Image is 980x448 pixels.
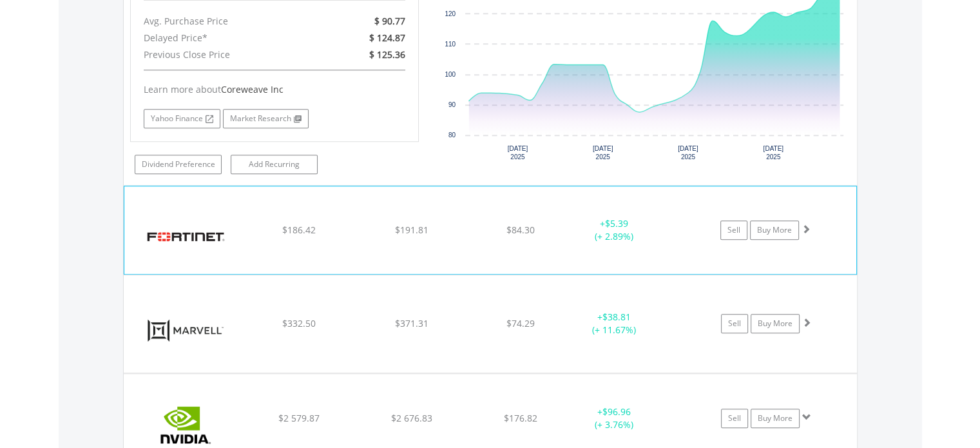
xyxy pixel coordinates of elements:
[506,224,535,236] span: $84.30
[221,83,283,95] span: Coreweave Inc
[507,145,528,161] text: [DATE] 2025
[602,311,631,323] span: $38.81
[369,48,405,61] span: $ 125.36
[763,145,783,161] text: [DATE] 2025
[134,30,322,46] div: Delayed Price*
[565,217,662,243] div: + (+ 2.89%)
[231,155,318,174] a: Add Recurring
[504,412,537,424] span: $176.82
[282,317,315,329] span: $332.50
[448,131,456,139] text: 80
[223,109,309,128] a: Market Research
[131,202,242,271] img: EQU.US.FTNT.png
[278,412,319,424] span: $2 579.87
[750,220,799,240] a: Buy More
[135,155,222,174] a: Dividend Preference
[134,13,322,30] div: Avg. Purchase Price
[448,101,456,108] text: 90
[506,317,535,329] span: $74.29
[720,220,747,240] a: Sell
[369,32,405,44] span: $ 124.87
[602,405,631,418] span: $96.96
[751,314,800,333] a: Buy More
[751,409,800,428] a: Buy More
[144,109,220,128] a: Yahoo Finance
[134,46,322,63] div: Previous Close Price
[374,15,405,27] span: $ 90.77
[445,41,456,48] text: 110
[395,224,428,236] span: $191.81
[445,10,456,17] text: 120
[678,145,698,161] text: [DATE] 2025
[391,412,432,424] span: $2 676.83
[604,217,628,229] span: $5.39
[593,145,613,161] text: [DATE] 2025
[130,291,241,369] img: EQU.US.MRVL.png
[144,83,405,96] div: Learn more about
[282,224,316,236] span: $186.42
[721,314,748,333] a: Sell
[395,317,428,329] span: $371.31
[566,405,663,431] div: + (+ 3.76%)
[445,71,456,78] text: 100
[566,311,663,336] div: + (+ 11.67%)
[721,409,748,428] a: Sell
